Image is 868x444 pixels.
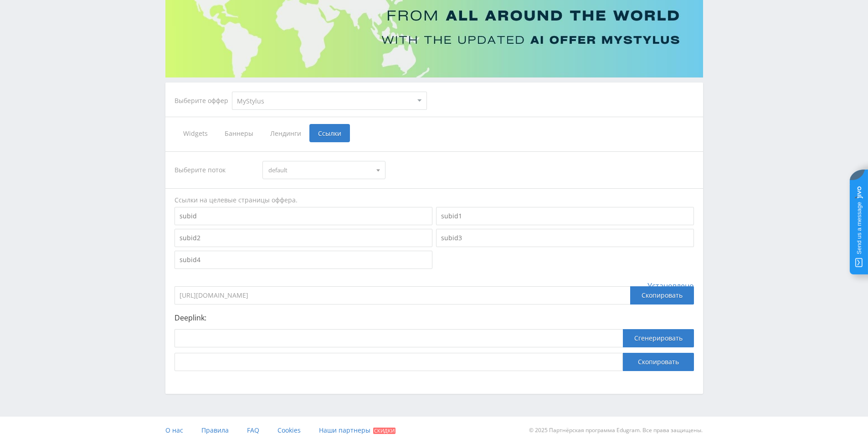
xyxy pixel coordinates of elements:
[373,428,395,434] span: Скидки
[268,161,371,179] span: default
[165,417,183,444] a: О нас
[175,196,694,205] div: Ссылки на целевые страницы оффера.
[175,229,432,247] input: subid2
[309,124,350,142] span: Ссылки
[647,282,694,290] span: Установлено
[165,426,183,434] span: О нас
[247,417,259,444] a: FAQ
[623,353,694,371] button: Скопировать
[319,417,395,444] a: Наши партнеры Скидки
[262,124,309,142] span: Лендинги
[436,207,694,225] input: subid1
[277,417,301,444] a: Cookies
[201,426,229,434] span: Правила
[630,286,694,305] div: Скопировать
[175,207,432,225] input: subid
[623,329,694,347] button: Сгенерировать
[175,314,694,322] p: Deeplink:
[216,124,262,142] span: Баннеры
[247,426,259,434] span: FAQ
[277,426,301,434] span: Cookies
[175,124,216,142] span: Widgets
[175,251,432,269] input: subid4
[319,426,370,434] span: Наши партнеры
[438,417,703,444] div: © 2025 Партнёрская программа Edugram. Все права защищены.
[175,161,254,179] div: Выберите поток
[201,417,229,444] a: Правила
[436,229,694,247] input: subid3
[175,97,232,104] div: Выберите оффер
